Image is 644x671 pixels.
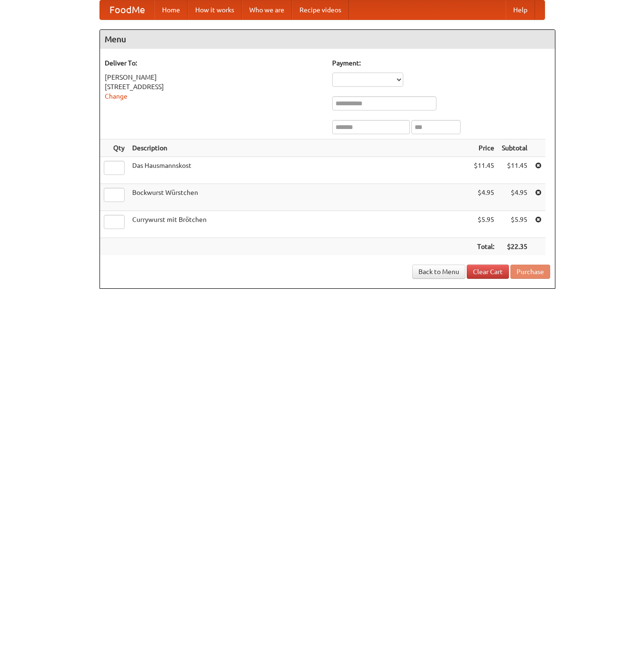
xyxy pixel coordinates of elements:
[470,211,498,238] td: $5.95
[105,82,323,92] div: [STREET_ADDRESS]
[100,0,154,19] a: FoodMe
[498,211,531,238] td: $5.95
[470,184,498,211] td: $4.95
[412,265,465,279] a: Back to Menu
[332,58,550,68] h5: Payment:
[242,0,292,19] a: Who we are
[506,0,535,19] a: Help
[128,157,470,184] td: Das Hausmannskost
[470,157,498,184] td: $11.45
[510,265,550,279] button: Purchase
[467,265,509,279] a: Clear Cart
[105,58,323,68] h5: Deliver To:
[105,73,323,82] div: [PERSON_NAME]
[128,184,470,211] td: Bockwurst Würstchen
[128,139,470,157] th: Description
[100,30,555,49] h4: Menu
[100,139,128,157] th: Qty
[470,139,498,157] th: Price
[105,92,127,100] a: Change
[498,238,531,256] th: $22.35
[498,184,531,211] td: $4.95
[154,0,188,19] a: Home
[128,211,470,238] td: Currywurst mit Brötchen
[498,139,531,157] th: Subtotal
[498,157,531,184] td: $11.45
[188,0,242,19] a: How it works
[292,0,349,19] a: Recipe videos
[470,238,498,256] th: Total:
